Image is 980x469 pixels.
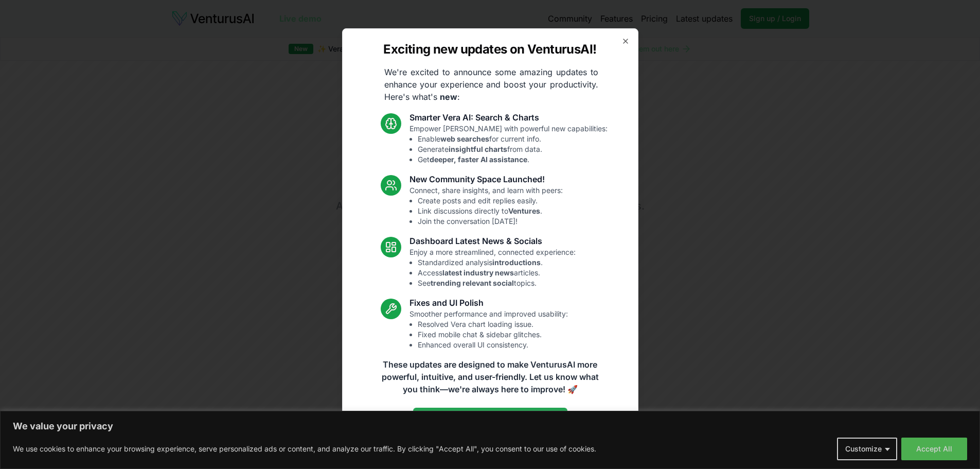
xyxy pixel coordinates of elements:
[418,329,568,340] li: Fixed mobile chat & sidebar glitches.
[418,340,568,350] li: Enhanced overall UI consistency.
[442,268,514,277] strong: latest industry news
[383,41,596,58] h2: Exciting new updates on VenturusAI!
[440,92,457,102] strong: new
[409,173,563,185] h3: New Community Space Launched!
[418,196,563,206] li: Create posts and edit replies easily.
[418,144,608,154] li: Generate from data.
[418,134,608,144] li: Enable for current info.
[413,408,567,428] a: Read the full announcement on our blog!
[449,145,507,153] strong: insightful charts
[409,124,608,165] p: Empower [PERSON_NAME] with powerful new capabilities:
[409,297,568,309] h3: Fixes and UI Polish
[418,154,608,165] li: Get .
[492,258,541,267] strong: introductions
[440,134,489,143] strong: web searches
[418,278,576,288] li: See topics.
[409,185,563,227] p: Connect, share insights, and learn with peers:
[418,206,563,216] li: Link discussions directly to .
[430,155,527,164] strong: deeper, faster AI assistance
[376,66,607,103] p: We're excited to announce some amazing updates to enhance your experience and boost your producti...
[409,111,608,124] h3: Smarter Vera AI: Search & Charts
[418,319,568,329] li: Resolved Vera chart loading issue.
[375,358,605,395] p: These updates are designed to make VenturusAI more powerful, intuitive, and user-friendly. Let us...
[418,257,576,268] li: Standardized analysis .
[409,235,576,247] h3: Dashboard Latest News & Socials
[418,216,563,227] li: Join the conversation [DATE]!
[508,206,540,215] strong: Ventures
[418,268,576,278] li: Access articles.
[431,279,514,287] strong: trending relevant social
[409,247,576,288] p: Enjoy a more streamlined, connected experience:
[409,309,568,350] p: Smoother performance and improved usability:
